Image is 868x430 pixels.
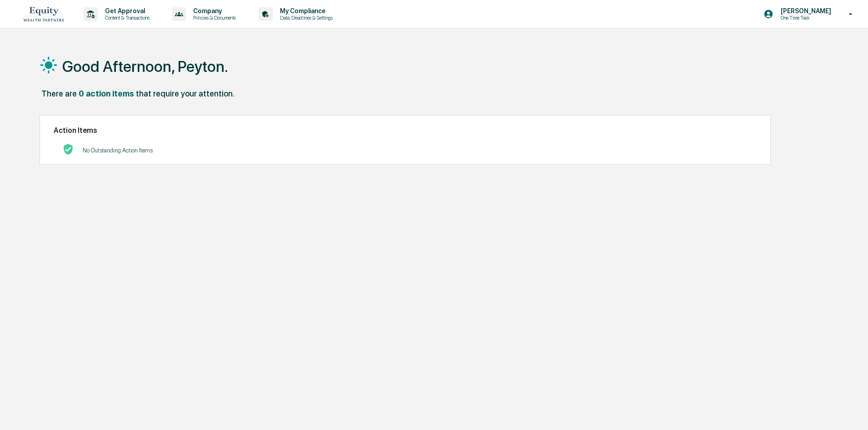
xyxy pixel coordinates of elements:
div: 0 action items [79,89,134,98]
div: that require your attention. [136,89,234,98]
p: Data, Deadlines & Settings [273,15,337,21]
p: Company [186,7,240,15]
p: Content & Transactions [98,15,154,21]
p: No Outstanding Action Items [83,147,153,154]
p: My Compliance [273,7,337,15]
h1: Good Afternoon, Peyton. [62,57,228,76]
p: One Time Task [773,15,836,21]
p: [PERSON_NAME] [773,7,836,15]
img: No Actions logo [63,144,74,155]
img: logo [22,4,65,24]
div: There are [41,89,77,98]
h2: Action Items [54,126,757,135]
p: Get Approval [98,7,154,15]
p: Policies & Documents [186,15,240,21]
